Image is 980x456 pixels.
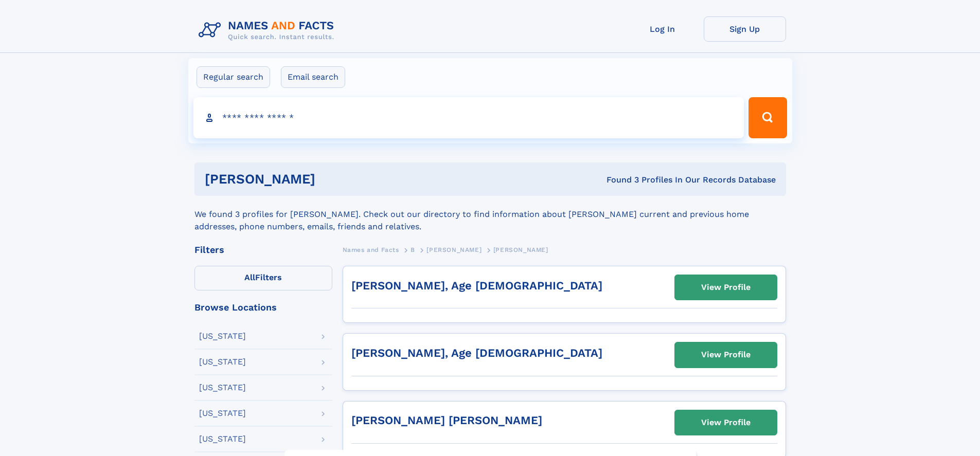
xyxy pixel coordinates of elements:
[701,411,751,434] div: View Profile
[193,97,744,138] input: search input
[351,279,602,292] a: [PERSON_NAME], Age [DEMOGRAPHIC_DATA]
[199,384,246,392] div: [US_STATE]
[426,246,482,253] span: [PERSON_NAME]
[461,174,776,186] div: Found 3 Profiles In Our Records Database
[411,246,415,253] span: B
[426,243,482,256] a: [PERSON_NAME]
[199,332,246,340] div: [US_STATE]
[199,435,246,443] div: [US_STATE]
[621,16,704,42] a: Log In
[194,16,343,44] img: Logo Names and Facts
[704,16,786,42] a: Sign Up
[411,243,415,256] a: B
[493,246,548,253] span: [PERSON_NAME]
[199,358,246,366] div: [US_STATE]
[343,243,399,256] a: Names and Facts
[675,342,777,367] a: View Profile
[205,173,461,186] h1: [PERSON_NAME]
[351,346,602,359] a: [PERSON_NAME], Age [DEMOGRAPHIC_DATA]
[701,343,751,367] div: View Profile
[197,66,270,88] label: Regular search
[199,409,246,417] div: [US_STATE]
[701,276,751,299] div: View Profile
[749,97,787,138] button: Search Button
[675,275,777,300] a: View Profile
[194,245,332,254] div: Filters
[281,66,345,88] label: Email search
[244,272,255,282] span: All
[194,266,332,290] label: Filters
[194,303,332,312] div: Browse Locations
[675,410,777,435] a: View Profile
[194,196,786,233] div: We found 3 profiles for [PERSON_NAME]. Check out our directory to find information about [PERSON_...
[351,414,542,427] a: [PERSON_NAME] [PERSON_NAME]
